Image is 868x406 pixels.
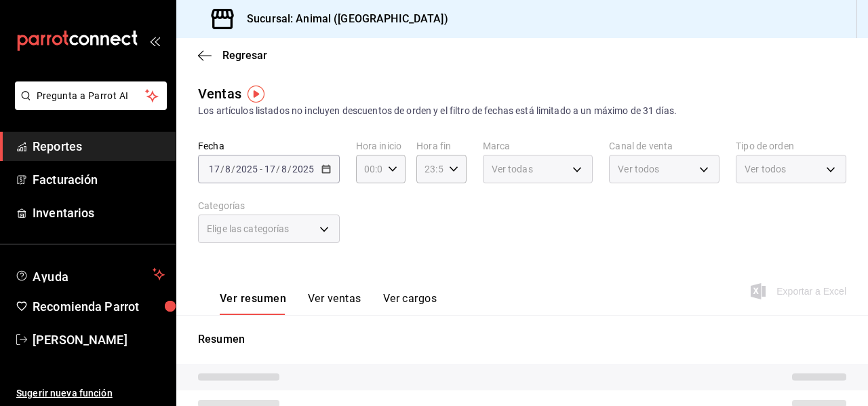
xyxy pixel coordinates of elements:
[416,141,466,151] label: Hora fin
[15,81,167,110] button: Pregunta a Parrot AI
[235,164,258,174] input: ----
[222,49,267,62] span: Regresar
[383,292,437,315] button: Ver cargos
[198,49,267,62] button: Regresar
[208,164,220,174] input: --
[260,164,262,174] span: -
[198,104,846,118] div: Los artículos listados no incluyen descuentos de orden y el filtro de fechas está limitado a un m...
[16,386,165,401] span: Sugerir nueva función
[198,331,846,348] p: Resumen
[264,164,276,174] input: --
[736,141,846,151] label: Tipo de orden
[224,164,231,174] input: --
[609,141,719,151] label: Canal de venta
[248,86,264,103] img: Tooltip marker
[198,141,340,151] label: Fecha
[745,162,786,176] span: Ver todos
[281,164,288,174] input: --
[292,164,315,174] input: ----
[356,141,406,151] label: Hora inicio
[33,266,147,282] span: Ayuda
[288,164,292,174] span: /
[33,204,165,222] span: Inventarios
[308,292,361,315] button: Ver ventas
[33,170,165,189] span: Facturación
[231,164,235,174] span: /
[149,35,160,46] button: open_drawer_menu
[207,222,290,236] span: Elige las categorías
[33,137,165,155] span: Reportes
[33,331,165,349] span: [PERSON_NAME]
[220,292,286,315] button: Ver resumen
[220,292,437,315] div: navigation tabs
[276,164,280,174] span: /
[618,162,659,176] span: Ver todos
[198,84,241,104] div: Ventas
[236,11,448,27] h3: Sucursal: Animal ([GEOGRAPHIC_DATA])
[492,162,533,176] span: Ver todas
[483,141,593,151] label: Marca
[220,164,224,174] span: /
[33,297,165,316] span: Recomienda Parrot
[37,89,146,103] span: Pregunta a Parrot AI
[198,201,340,210] label: Categorías
[9,98,167,113] a: Pregunta a Parrot AI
